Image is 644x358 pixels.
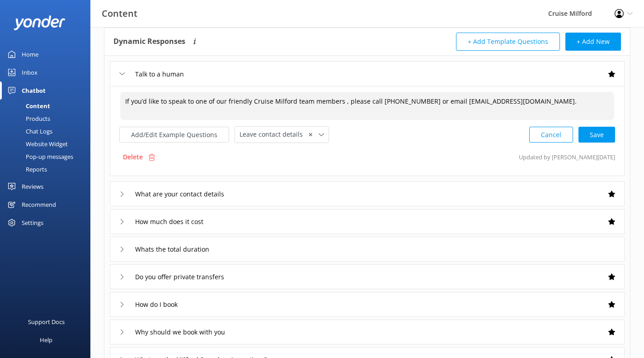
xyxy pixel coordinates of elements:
div: Chat Logs [5,125,52,138]
div: Content [5,100,50,112]
span: ✕ [308,130,313,139]
div: Help [40,331,52,349]
div: Chatbot [22,81,46,100]
a: Website Widget [5,138,90,150]
h4: Dynamic Responses [113,33,185,51]
a: Chat Logs [5,125,90,138]
a: Products [5,112,90,125]
a: Content [5,100,90,112]
div: Settings [22,214,43,232]
button: Save [578,127,615,143]
p: Updated by [PERSON_NAME] [DATE] [519,148,615,166]
a: Pop-up messages [5,150,90,163]
p: Delete [123,152,143,162]
div: Pop-up messages [5,150,73,163]
button: Add/Edit Example Questions [119,127,229,143]
img: yonder-white-logo.png [14,15,66,30]
div: Reviews [22,177,43,196]
div: Recommend [22,196,56,214]
button: + Add Template Questions [456,33,560,51]
span: Leave contact details [240,129,308,139]
div: Home [22,45,38,63]
div: Website Widget [5,138,68,150]
div: Inbox [22,63,38,81]
textarea: If you’d like to speak to one of our friendly Cruise Milford team members , please call [PHONE_NU... [120,92,614,120]
div: Products [5,112,50,125]
div: Reports [5,163,47,176]
h3: Content [102,6,137,21]
button: Cancel [529,127,573,143]
button: + Add New [565,33,621,51]
div: Support Docs [28,313,65,331]
a: Reports [5,163,90,176]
